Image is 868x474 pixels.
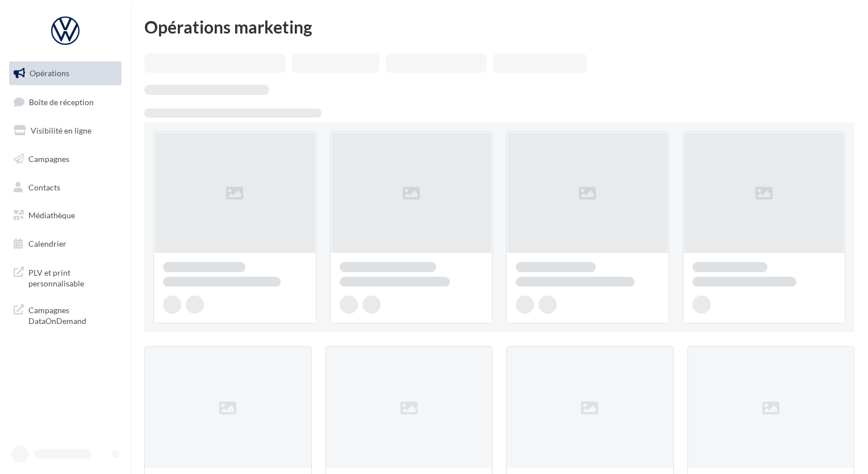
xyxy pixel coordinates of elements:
span: Médiathèque [28,210,75,220]
span: PLV et print personnalisable [28,265,117,289]
a: Visibilité en ligne [7,119,124,143]
span: Boîte de réception [29,97,94,106]
span: Contacts [28,182,60,192]
a: Contacts [7,176,124,199]
span: Campagnes DataOnDemand [28,302,117,327]
span: Campagnes [28,154,69,164]
span: Opérations [30,68,69,78]
span: Calendrier [28,239,66,248]
a: Campagnes DataOnDemand [7,298,124,331]
a: Boîte de réception [7,90,124,114]
a: Calendrier [7,232,124,256]
a: Opérations [7,61,124,85]
div: Opérations marketing [144,18,854,35]
a: PLV et print personnalisable [7,260,124,294]
span: Visibilité en ligne [31,126,91,135]
a: Médiathèque [7,203,124,227]
a: Campagnes [7,147,124,171]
